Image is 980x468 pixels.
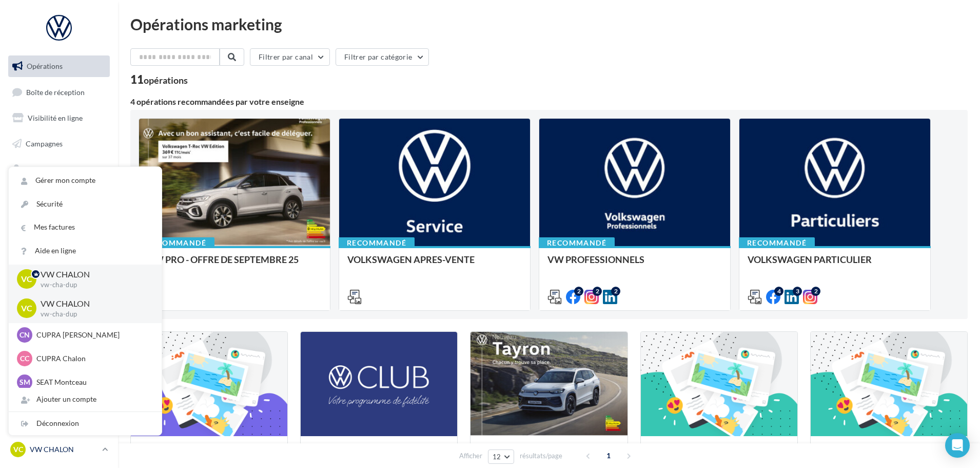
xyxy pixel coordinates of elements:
[611,287,620,296] div: 2
[600,447,617,464] span: 1
[6,107,112,129] a: Visibilité en ligne
[147,254,322,275] div: VW PRO - OFFRE DE SEPTEMBRE 25
[250,48,330,66] button: Filtrer par canal
[30,444,98,455] p: VW CHALON
[539,237,615,249] div: Recommandé
[9,412,162,435] div: Déconnexion
[26,164,54,173] span: Contacts
[6,184,112,205] a: Médiathèque
[739,237,815,249] div: Recommandé
[488,450,514,464] button: 12
[139,237,214,249] div: Recommandé
[336,48,429,66] button: Filtrer par catégorie
[21,273,32,285] span: VC
[6,235,112,266] a: ASSETS PERSONNALISABLES
[20,353,29,364] span: CC
[9,388,162,411] div: Ajouter un compte
[9,239,162,263] a: Aide en ligne
[130,16,968,32] div: Opérations marketing
[574,287,583,296] div: 2
[27,62,63,70] span: Opérations
[41,298,145,310] p: VW CHALON
[945,433,970,458] div: Open Intercom Messenger
[41,269,145,280] p: VW CHALON
[19,377,30,387] span: SM
[130,74,188,85] div: 11
[6,133,112,155] a: Campagnes
[144,76,188,85] div: opérations
[347,254,522,275] div: VOLKSWAGEN APRES-VENTE
[26,87,85,96] span: Boîte de réception
[593,287,602,296] div: 2
[8,440,110,459] a: VC VW CHALON
[26,139,63,148] span: Campagnes
[19,330,30,340] span: CN
[9,216,162,239] a: Mes factures
[547,254,722,275] div: VW PROFESSIONNELS
[459,451,482,461] span: Afficher
[339,237,415,249] div: Recommandé
[520,451,562,461] span: résultats/page
[13,444,23,455] span: VC
[6,210,112,231] a: Calendrier
[36,330,149,340] p: CUPRA [PERSON_NAME]
[748,254,922,275] div: VOLKSWAGEN PARTICULIER
[774,287,783,296] div: 4
[9,193,162,216] a: Sécurité
[6,55,112,77] a: Opérations
[21,303,32,314] span: VC
[811,287,820,296] div: 2
[41,310,145,319] p: vw-cha-dup
[36,353,149,364] p: CUPRA Chalon
[6,159,112,180] a: Contacts
[9,169,162,192] a: Gérer mon compte
[793,287,802,296] div: 3
[130,98,968,106] div: 4 opérations recommandées par votre enseigne
[6,81,112,103] a: Boîte de réception
[493,453,501,461] span: 12
[41,280,145,290] p: vw-cha-dup
[36,377,149,387] p: SEAT Montceau
[28,114,83,122] span: Visibilité en ligne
